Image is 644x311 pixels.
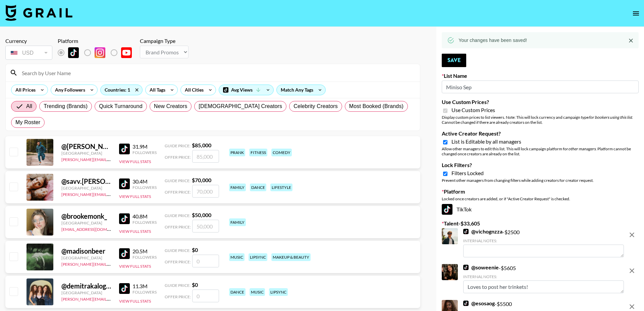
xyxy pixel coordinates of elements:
[589,115,632,120] em: for bookers using this list
[442,220,639,227] label: Talent - $ 33,605
[5,44,52,61] div: Currency is locked to USD
[119,194,151,199] button: View Full Stats
[463,264,499,271] a: @soweenie
[132,290,157,295] div: Followers
[270,184,292,191] div: lifestyle
[165,283,191,288] span: Guide Price:
[568,146,596,151] em: other managers
[165,190,191,195] span: Offer Price:
[58,46,137,60] div: List locked to TikTok.
[61,295,161,302] a: [PERSON_NAME][EMAIL_ADDRESS][DOMAIN_NAME]
[119,178,130,189] img: TikTok
[219,85,273,95] div: Avg Views
[192,150,219,163] input: 85,000
[132,255,157,260] div: Followers
[229,253,245,261] div: music
[18,67,416,78] input: Search by User Name
[463,228,624,257] div: - $ 2500
[121,47,132,58] img: YouTube
[229,288,246,296] div: dance
[271,253,311,261] div: makeup & beauty
[119,264,151,269] button: View Full Stats
[61,260,161,267] a: [PERSON_NAME][EMAIL_ADDRESS][DOMAIN_NAME]
[629,7,643,20] button: open drawer
[132,220,157,225] div: Followers
[61,212,111,220] div: @ brookemonk_
[132,143,157,150] div: 31.9M
[442,188,639,195] label: Platform
[229,184,246,191] div: family
[442,178,639,183] div: Prevent other managers from changing filters while adding creators for creator request.
[442,204,639,215] div: TikTok
[61,151,111,156] div: [GEOGRAPHIC_DATA]
[165,213,191,218] span: Guide Price:
[277,85,325,95] div: Match Any Tags
[11,85,37,95] div: All Prices
[132,185,157,190] div: Followers
[132,213,157,220] div: 40.8M
[44,102,88,110] span: Trending (Brands)
[459,34,527,46] div: Your changes have been saved!
[463,265,469,270] img: TikTok
[192,185,219,198] input: 70,000
[192,220,219,232] input: 50,000
[442,196,639,201] div: Locked once creators are added, or if "Active Creator Request" is checked.
[119,213,130,224] img: TikTok
[15,118,40,126] span: My Roster
[51,85,87,95] div: Any Followers
[442,115,639,125] div: Display custom prices to list viewers. Note: This will lock currency and campaign type . Cannot b...
[119,159,151,164] button: View Full Stats
[271,149,292,156] div: comedy
[132,178,157,185] div: 30.4M
[132,248,157,255] div: 20.5M
[61,225,129,232] a: [EMAIL_ADDRESS][DOMAIN_NAME]
[61,156,161,162] a: [PERSON_NAME][EMAIL_ADDRESS][DOMAIN_NAME]
[61,282,111,290] div: @ demitrakalogeras
[192,247,198,253] strong: $ 0
[625,264,639,277] button: remove
[349,102,404,110] span: Most Booked (Brands)
[61,290,111,295] div: [GEOGRAPHIC_DATA]
[140,38,189,44] div: Campaign Type
[7,47,51,59] div: USD
[442,54,466,67] button: Save
[99,102,143,110] span: Quick Turnaround
[192,177,211,183] strong: $ 70,000
[463,300,495,307] a: @esosaog
[249,253,267,261] div: lipsync
[5,38,52,44] div: Currency
[165,248,191,253] span: Guide Price:
[463,238,624,243] div: Internal Notes:
[119,248,130,259] img: TikTok
[451,107,495,113] span: Use Custom Prices
[61,177,111,186] div: @ savv.[PERSON_NAME]
[154,102,187,110] span: New Creators
[146,85,167,95] div: All Tags
[250,288,265,296] div: music
[463,301,469,306] img: TikTok
[625,228,639,242] button: remove
[442,130,639,137] label: Active Creator Request?
[442,72,639,79] label: List Name
[101,85,142,95] div: Countries: 1
[5,5,72,21] img: Grail Talent
[119,283,130,294] img: TikTok
[68,47,79,58] img: TikTok
[463,264,624,293] div: - $ 5605
[132,283,157,290] div: 11.3M
[249,149,267,156] div: fitness
[165,155,191,160] span: Offer Price:
[250,184,266,191] div: dance
[463,229,469,234] img: TikTok
[463,274,624,279] div: Internal Notes:
[192,290,219,302] input: 0
[463,228,502,235] a: @vichognzza
[95,47,105,58] img: Instagram
[165,224,191,229] span: Offer Price:
[165,259,191,264] span: Offer Price:
[626,36,636,46] button: Close
[61,191,161,197] a: [PERSON_NAME][EMAIL_ADDRESS][DOMAIN_NAME]
[451,138,521,145] span: List is Editable by all managers
[451,170,484,176] span: Filters Locked
[119,299,151,304] button: View Full Stats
